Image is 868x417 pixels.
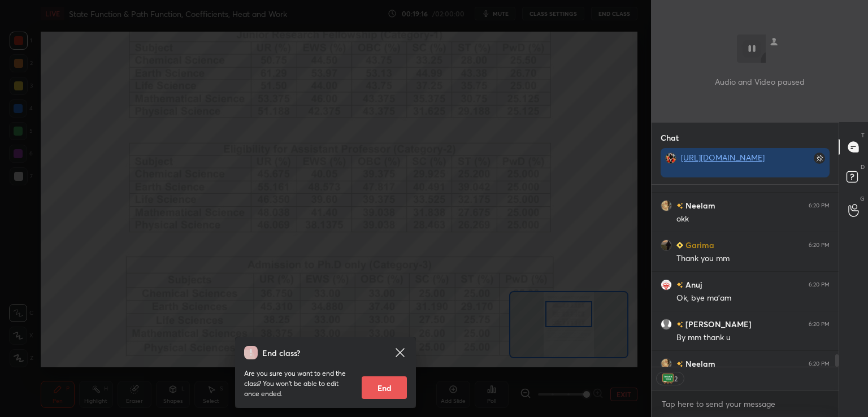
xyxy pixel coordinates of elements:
[676,282,683,288] img: no-rating-badge.077c3623.svg
[676,214,830,225] div: okk
[683,199,715,211] h6: Neelam
[661,240,672,251] img: 6d1d521f0f8241c38ae47189063ad7a5.jpg
[676,332,830,344] div: By mm thank u
[362,376,407,399] button: End
[683,279,702,290] h6: Anuj
[676,253,830,264] div: Thank you mm
[860,194,865,203] p: G
[715,76,805,88] p: Audio and Video paused
[809,242,830,249] div: 6:20 PM
[244,368,353,399] p: Are you sure you want to end the class? You won’t be able to edit once ended.
[676,203,683,209] img: no-rating-badge.077c3623.svg
[683,318,752,330] h6: [PERSON_NAME]
[661,200,672,211] img: 3ba5f3331d8f441b9759f01e6fcbb600.jpg
[809,360,830,367] div: 6:20 PM
[661,319,672,330] img: default.png
[652,123,688,153] p: Chat
[861,131,865,140] p: T
[683,358,715,370] h6: Neelam
[652,185,839,367] div: grid
[665,153,676,164] img: 14e689ce0dc24dc783dc9a26bdb6f65d.jpg
[661,358,672,370] img: 3ba5f3331d8f441b9759f01e6fcbb600.jpg
[809,321,830,328] div: 6:20 PM
[809,202,830,209] div: 6:20 PM
[662,373,674,384] img: thank_you.png
[661,279,672,290] img: b9ca13683d92495f90400fd7afae43a0.jpg
[681,152,765,163] a: [URL][DOMAIN_NAME]
[861,163,865,171] p: D
[674,374,678,383] div: 2
[676,361,683,367] img: no-rating-badge.077c3623.svg
[676,322,683,328] img: no-rating-badge.077c3623.svg
[809,281,830,288] div: 6:20 PM
[676,293,830,304] div: Ok, bye ma'am
[683,239,714,251] h6: Garima
[262,347,300,359] h4: End class?
[676,242,683,249] img: Learner_Badge_beginner_1_8b307cf2a0.svg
